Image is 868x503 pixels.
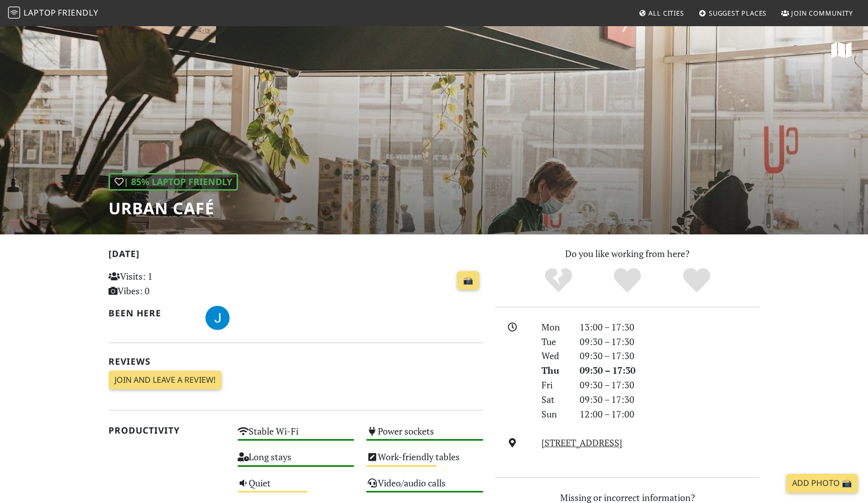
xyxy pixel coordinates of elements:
[535,320,574,334] div: Mon
[634,4,688,22] a: All Cities
[360,475,489,500] div: Video/audio calls
[786,474,858,493] a: Add Photo 📸
[8,7,20,19] img: LaptopFriendly
[232,475,361,500] div: Quiet
[574,334,766,349] div: 09:30 – 17:30
[574,320,766,334] div: 13:00 – 17:30
[457,271,479,290] a: 📸
[535,392,574,407] div: Sat
[58,7,98,18] span: Friendly
[574,407,766,422] div: 12:00 – 17:00
[108,356,483,367] h2: Reviews
[541,437,622,449] a: [STREET_ADDRESS]
[574,392,766,407] div: 09:30 – 17:30
[648,9,684,18] span: All Cities
[108,425,226,436] h2: Productivity
[495,246,759,261] p: Do you like working from here?
[24,7,56,18] span: Laptop
[108,269,226,298] p: Visits: 1 Vibes: 0
[108,199,238,218] h1: Urban Café
[108,248,483,263] h2: [DATE]
[360,449,489,474] div: Work-friendly tables
[791,9,853,18] span: Join Community
[574,363,766,378] div: 09:30 – 17:30
[524,267,593,294] div: No
[108,173,238,191] div: | 85% Laptop Friendly
[108,371,222,390] a: Join and leave a review!
[535,378,574,392] div: Fri
[535,407,574,422] div: Sun
[232,423,361,449] div: Stable Wi-Fi
[535,349,574,363] div: Wed
[360,423,489,449] div: Power sockets
[535,334,574,349] div: Tue
[108,308,193,318] h2: Been here
[709,9,767,18] span: Suggest Places
[574,349,766,363] div: 09:30 – 17:30
[777,4,857,22] a: Join Community
[535,363,574,378] div: Thu
[205,311,230,323] span: Jesse H
[574,378,766,392] div: 09:30 – 17:30
[593,267,662,294] div: Yes
[695,4,771,22] a: Suggest Places
[662,267,731,294] div: Definitely!
[8,5,98,22] a: LaptopFriendly LaptopFriendly
[205,306,230,330] img: 3698-jesse.jpg
[232,449,361,474] div: Long stays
